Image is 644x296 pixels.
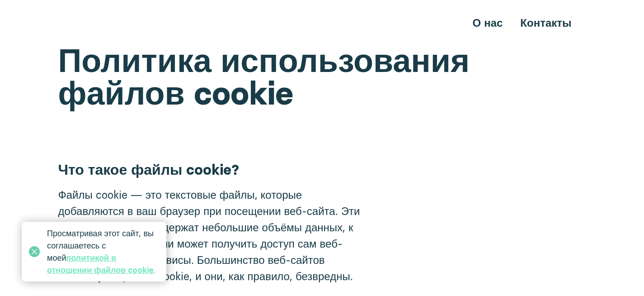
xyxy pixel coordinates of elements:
[58,40,470,113] font: Политика использования файлов cookie
[472,16,503,29] a: О нас
[154,265,155,275] font: .
[47,253,154,275] a: политикой в отношении файлов cookie
[58,161,240,178] font: Что такое файлы cookie?
[520,16,571,29] a: Контакты
[58,188,360,283] font: Файлы cookie — это текстовые файлы, которые добавляются в ваш браузер при посещении веб-сайта. Эт...
[47,228,154,263] font: Просматривая этот сайт, вы соглашаетесь с моей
